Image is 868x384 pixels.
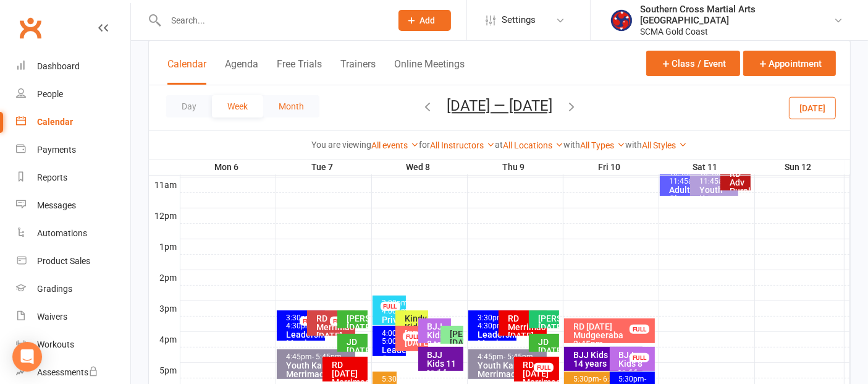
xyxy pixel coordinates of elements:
[599,375,629,383] span: - 6:30pm
[573,375,640,383] div: 5:30pm
[149,362,180,378] th: 5pm
[149,301,180,316] th: 3pm
[646,51,740,76] button: Class / Event
[449,330,461,347] div: [PERSON_NAME] [DATE]
[507,314,544,340] div: RD Merrimac [DATE]
[495,140,504,150] strong: at
[37,367,98,377] div: Assessments
[37,339,74,349] div: Workouts
[699,186,736,220] div: Youth Karate [DATE] Merrimac
[640,4,833,26] div: Southern Cross Martial Arts [GEOGRAPHIC_DATA]
[381,299,403,315] div: 3:00pm
[372,140,419,150] a: All events
[316,314,353,340] div: RD Merrimac [DATE]
[15,12,46,43] a: Clubworx
[37,256,90,266] div: Product Sales
[16,80,130,108] a: People
[37,61,80,71] div: Dashboard
[162,12,382,29] input: Search...
[573,322,652,348] div: RD [DATE] Mudgeeraba 3:45pm
[381,330,403,346] div: 4:00pm
[404,314,426,349] div: Kindy Kids Carrara [DATE]
[564,140,581,150] strong: with
[371,160,467,175] th: Wed 8
[419,140,431,150] strong: for
[300,317,319,326] div: FULL
[330,317,350,326] div: FULL
[16,136,130,164] a: Payments
[447,97,552,114] button: [DATE] — [DATE]
[403,332,423,341] div: FULL
[16,164,130,192] a: Reports
[630,325,649,334] div: FULL
[477,353,544,361] div: 4:45pm
[16,53,130,80] a: Dashboard
[427,322,449,365] div: BJJ Kids 8 to 11 years
[699,169,731,186] span: - 11:45am
[504,352,533,361] span: - 5:45pm
[346,314,365,331] div: [PERSON_NAME] [DATE]
[643,140,688,150] a: All Styles
[212,95,263,117] button: Week
[16,108,130,136] a: Calendar
[394,58,465,85] button: Online Meetings
[504,140,564,150] a: All Locations
[37,228,87,238] div: Automations
[16,303,130,331] a: Waivers
[668,186,706,220] div: Adult Class Merrimac [DATE]
[563,160,659,175] th: Fri 10
[630,353,649,362] div: FULL
[180,160,276,175] th: Mon 6
[537,314,557,331] div: [PERSON_NAME] [DATE]
[16,247,130,275] a: Product Sales
[37,117,73,127] div: Calendar
[743,51,836,76] button: Appointment
[149,177,180,192] th: 11am
[37,200,76,210] div: Messages
[382,329,410,346] span: - 5:00pm
[381,302,400,311] div: FULL
[16,192,130,220] a: Messages
[277,58,322,85] button: Free Trials
[754,160,845,175] th: Sun 12
[37,284,72,294] div: Gradings
[534,363,554,372] div: FULL
[609,8,634,33] img: thumb_image1620786302.png
[420,15,436,25] span: Add
[149,331,180,347] th: 4pm
[398,10,451,31] button: Add
[149,270,180,285] th: 2pm
[37,89,63,99] div: People
[16,220,130,247] a: Automations
[478,314,505,330] span: - 4:30pm
[537,338,557,364] div: JD [DATE] Merrimac
[285,330,322,348] div: Leadership Merrimac
[225,58,258,85] button: Agenda
[640,26,833,37] div: SCMA Gold Coast
[477,361,544,378] div: Youth Karate Merrimac [DATE]
[285,314,322,330] div: 3:30pm
[581,140,626,150] a: All Types
[477,314,514,330] div: 3:30pm
[404,330,426,347] div: [PERSON_NAME] [DATE]
[312,140,372,150] strong: You are viewing
[669,169,701,186] span: - 11:45am
[312,352,342,361] span: - 5:45pm
[263,95,319,117] button: Month
[276,160,371,175] th: Tue 7
[477,330,514,348] div: Leadership Merrimac
[659,160,754,175] th: Sat 11
[286,314,314,330] span: - 4:30pm
[340,58,376,85] button: Trainers
[167,58,206,85] button: Calendar
[789,96,836,119] button: [DATE]
[381,346,403,363] div: Leadership Carrara
[381,315,403,333] div: Private Lesson
[285,353,353,361] div: 4:45pm
[12,342,42,372] div: Open Intercom Messenger
[149,208,180,223] th: 12pm
[149,239,180,254] th: 1pm
[37,312,67,322] div: Waivers
[467,160,563,175] th: Thu 9
[626,140,643,150] strong: with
